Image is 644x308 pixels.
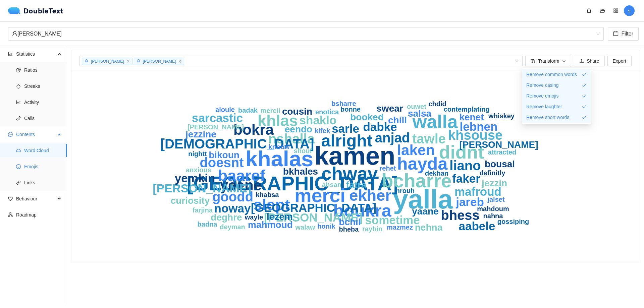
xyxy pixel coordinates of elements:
[264,211,363,224] text: [PERSON_NAME]
[248,220,293,230] text: mahmoud
[449,158,481,173] text: liano
[12,27,594,40] div: [PERSON_NAME]
[253,196,290,213] text: slept
[610,5,621,16] button: appstore
[526,92,558,100] span: Remove emojis
[8,7,23,14] img: logo
[200,155,244,170] text: doesnt
[388,115,407,125] text: chill
[397,154,448,173] text: hayda
[526,71,577,78] span: Remove common words
[178,60,181,63] span: close
[333,201,391,220] text: boukra
[198,221,218,228] text: badna
[613,57,626,65] span: Export
[485,159,515,169] text: bousal
[16,128,56,141] span: Contents
[562,59,566,64] span: down
[24,96,62,109] span: Activity
[16,84,21,88] span: fire
[143,59,176,64] span: [PERSON_NAME]
[346,180,367,190] text: fatra
[381,170,451,191] text: bcharre
[12,31,17,36] span: user
[531,59,535,64] span: font-size
[483,212,503,220] text: nahna
[16,68,21,72] span: pie-chart
[24,112,62,125] span: Calls
[188,150,207,158] text: nightt
[295,224,315,231] text: walaw
[137,59,141,63] span: user
[16,164,21,169] span: smile
[258,112,298,129] text: khlas
[16,100,21,105] span: line-chart
[187,173,398,195] text: [GEOGRAPHIC_DATA]
[16,116,21,121] span: phone
[376,103,403,114] text: swear
[526,103,562,110] span: Remove laughter
[439,142,484,163] text: didnt
[408,108,431,119] text: salsa
[246,146,313,171] text: khalas
[220,177,262,193] text: yeene
[300,114,337,127] text: shaklo
[587,57,599,65] span: Share
[452,172,480,185] text: faker
[8,52,13,56] span: bar-chart
[8,7,63,14] div: DoubleText
[487,196,504,203] text: jalset
[375,130,410,145] text: anjad
[233,121,274,138] text: bokra
[24,63,62,77] span: Ratios
[628,5,631,16] span: s
[611,8,621,13] span: appstore
[526,114,569,121] span: Remove short words
[267,211,293,222] text: lezem
[339,226,359,233] text: bheba
[497,218,529,225] text: gossiping
[340,106,361,113] text: bonne
[459,112,484,122] text: kenet
[24,144,62,157] span: Word Cloud
[412,206,438,217] text: yaane
[209,150,239,160] text: bikoun
[211,212,242,223] text: deghre
[584,8,594,13] span: bell
[488,112,515,120] text: whiskey
[350,112,384,122] text: booked
[8,7,63,14] a: logoDoubleText
[444,106,490,113] text: contemplating
[256,191,279,198] text: khabsa
[24,79,62,93] span: Streaks
[282,106,312,117] text: cousin
[220,223,245,231] text: deyman
[238,107,258,114] text: badak
[268,143,290,150] text: knoow
[261,107,280,114] text: mercii
[16,180,21,185] span: link
[428,100,446,108] text: chdid
[363,120,397,133] text: dabke
[332,122,359,135] text: sarle
[526,81,559,89] span: Remove casing
[251,201,376,214] text: [GEOGRAPHIC_DATA]
[362,225,382,233] text: rayhin
[268,131,315,146] text: nshalla
[16,208,62,222] span: Roadmap
[584,5,594,16] button: bell
[488,148,516,156] text: attracted
[582,94,587,98] span: check
[448,128,502,142] text: khsouse
[24,176,62,189] span: Links
[214,202,251,215] text: noway
[24,160,62,173] span: Emojis
[126,60,130,63] span: close
[460,120,498,133] text: lebnen
[597,5,608,16] button: folder-open
[582,83,587,87] span: check
[315,141,395,170] text: kamen
[579,59,584,64] span: upload
[380,165,396,172] text: rehet
[16,148,21,153] span: cloud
